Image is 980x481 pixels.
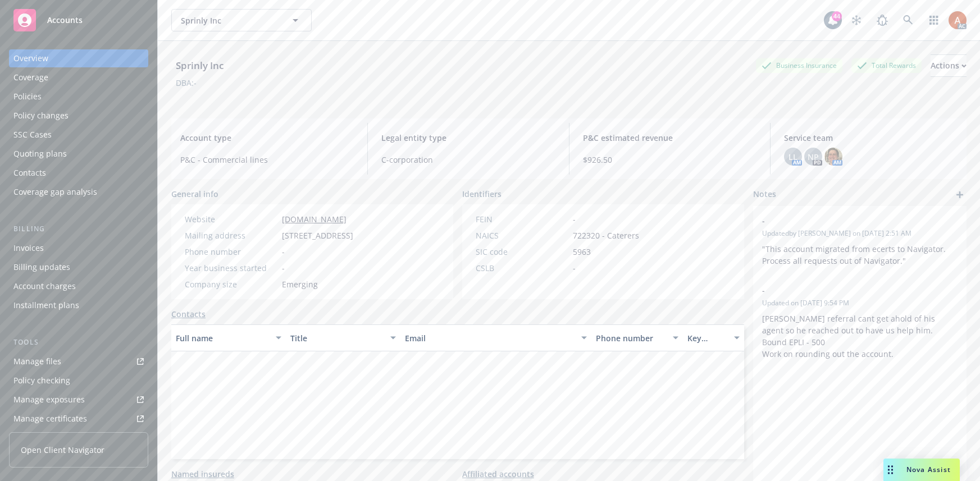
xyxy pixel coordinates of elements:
a: add [953,188,967,201]
button: Actions [931,54,967,77]
span: - [282,246,285,258]
a: Accounts [9,4,148,36]
div: Policy checking [13,372,70,390]
span: General info [171,188,218,200]
span: Open Client Navigator [21,444,104,456]
div: SSC Cases [13,126,52,144]
span: Emerging [282,278,318,290]
div: Coverage [13,68,48,86]
a: Search [897,9,919,31]
span: P&C estimated revenue [583,132,756,144]
a: Invoices [9,239,148,257]
a: Account charges [9,277,148,295]
a: Overview [9,49,148,67]
div: DBA: - [176,77,197,89]
span: - [573,213,576,225]
div: -Updated on [DATE] 9:54 PM[PERSON_NAME] referral cant get ahold of his agent so he reached out to... [753,276,967,369]
span: [STREET_ADDRESS] [282,230,353,241]
div: Full name [176,332,269,344]
div: Quoting plans [13,145,67,163]
div: FEIN [476,213,568,225]
a: Policy changes [9,107,148,125]
div: Billing updates [13,258,70,276]
div: Key contact [687,332,727,344]
img: photo [824,148,842,166]
div: Account charges [13,277,76,295]
div: Email [405,332,575,344]
a: Manage exposures [9,391,148,409]
a: Policies [9,88,148,106]
div: Business Insurance [756,58,842,72]
div: Manage certificates [13,410,87,428]
span: 5963 [573,246,591,258]
span: "This account migrated from ecerts to Navigator. Process all requests out of Navigator." [762,244,948,266]
a: [DOMAIN_NAME] [282,214,347,225]
div: Website [185,213,277,225]
div: Company size [185,278,277,290]
a: Report a Bug [871,9,894,31]
span: Accounts [47,16,83,25]
a: Switch app [923,9,945,31]
span: Nova Assist [906,465,951,474]
button: Phone number [591,324,683,351]
div: Year business started [185,262,277,274]
span: C-corporation [381,154,555,166]
button: Title [286,324,400,351]
div: Sprinly Inc [171,58,228,73]
span: Service team [784,132,958,144]
div: Drag to move [883,459,897,481]
span: Identifiers [462,188,502,200]
span: 722320 - Caterers [573,230,639,241]
a: Installment plans [9,296,148,314]
span: Account type [180,132,354,144]
span: - [762,215,928,227]
a: Manage files [9,352,148,370]
span: P&C - Commercial lines [180,154,354,166]
span: Legal entity type [381,132,555,144]
span: - [282,262,285,274]
div: Mailing address [185,230,277,241]
p: [PERSON_NAME] referral cant get ahold of his agent so he reached out to have us help him. Bound E... [762,313,958,360]
div: Phone number [596,332,666,344]
a: Quoting plans [9,145,148,163]
div: Policy changes [13,107,69,125]
button: Key contact [683,324,744,351]
a: Affiliated accounts [462,468,534,480]
div: Policies [13,88,42,106]
span: - [573,262,576,274]
span: Sprinly Inc [181,15,278,26]
div: Title [290,332,384,344]
div: CSLB [476,262,568,274]
div: Invoices [13,239,44,257]
span: Updated by [PERSON_NAME] on [DATE] 2:51 AM [762,228,958,239]
span: NP [808,151,819,163]
div: -Updatedby [PERSON_NAME] on [DATE] 2:51 AM"This account migrated from ecerts to Navigator. Proces... [753,206,967,276]
div: NAICS [476,230,568,241]
button: Nova Assist [883,459,960,481]
a: Contacts [9,164,148,182]
span: Notes [753,188,776,201]
button: Email [400,324,591,351]
div: Installment plans [13,296,79,314]
div: Billing [9,223,148,235]
img: photo [949,11,967,29]
div: Coverage gap analysis [13,183,97,201]
div: Phone number [185,246,277,258]
div: Overview [13,49,48,67]
a: Billing updates [9,258,148,276]
a: Coverage [9,68,148,86]
div: Total Rewards [851,58,922,72]
button: Full name [171,324,286,351]
a: Stop snowing [845,9,868,31]
span: $926.50 [583,154,756,166]
div: SIC code [476,246,568,258]
div: Manage files [13,352,61,370]
a: SSC Cases [9,126,148,144]
div: Tools [9,337,148,348]
a: Coverage gap analysis [9,183,148,201]
a: Named insureds [171,468,234,480]
span: Updated on [DATE] 9:54 PM [762,298,958,308]
span: LL [788,151,797,163]
div: Manage exposures [13,391,85,409]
